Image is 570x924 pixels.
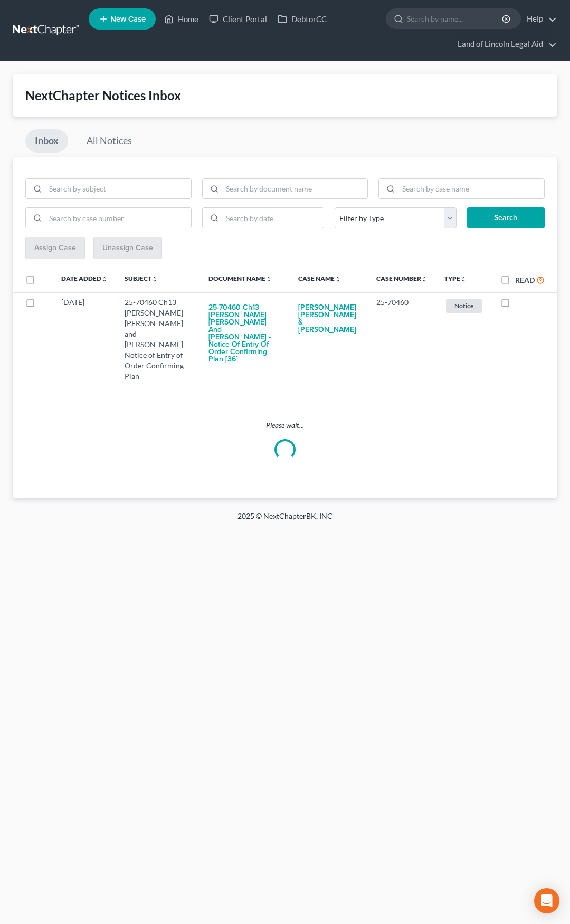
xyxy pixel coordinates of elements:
[151,276,158,282] i: unfold_more
[298,274,341,282] a: Case Nameunfold_more
[460,276,467,282] i: unfold_more
[125,274,158,282] a: Subjectunfold_more
[116,292,200,386] td: 25-70460 Ch13 [PERSON_NAME] [PERSON_NAME] and [PERSON_NAME] - Notice of Entry of Order Confirming...
[298,297,359,340] a: [PERSON_NAME] [PERSON_NAME] & [PERSON_NAME]
[515,274,535,285] label: Read
[204,9,272,28] a: Client Portal
[376,274,427,282] a: Case Numberunfold_more
[534,888,559,913] div: Open Intercom Messenger
[467,207,545,228] button: Search
[25,87,545,104] div: NextChapter Notices Inbox
[53,292,116,386] td: [DATE]
[25,129,68,153] a: Inbox
[77,129,141,153] a: All Notices
[208,297,281,370] button: 25-70460 Ch13 [PERSON_NAME] [PERSON_NAME] and [PERSON_NAME] - Notice of Entry of Order Confirming...
[446,299,482,313] span: Notice
[368,292,436,386] td: 25-70460
[32,511,538,530] div: 2025 © NextChapterBK, INC
[45,208,191,228] input: Search by case number
[222,208,324,228] input: Search by date
[272,9,332,28] a: DebtorCC
[444,274,467,282] a: Typeunfold_more
[452,35,557,54] a: Land of Lincoln Legal Aid
[222,179,368,199] input: Search by document name
[61,274,108,282] a: Date Addedunfold_more
[45,179,191,199] input: Search by subject
[398,179,544,199] input: Search by case name
[25,420,545,431] p: Please wait...
[421,276,427,282] i: unfold_more
[335,276,341,282] i: unfold_more
[110,15,146,23] span: New Case
[521,9,557,28] a: Help
[208,274,272,282] a: Document Nameunfold_more
[101,276,108,282] i: unfold_more
[444,297,483,315] a: Notice
[159,9,204,28] a: Home
[407,9,503,28] input: Search by name...
[265,276,272,282] i: unfold_more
